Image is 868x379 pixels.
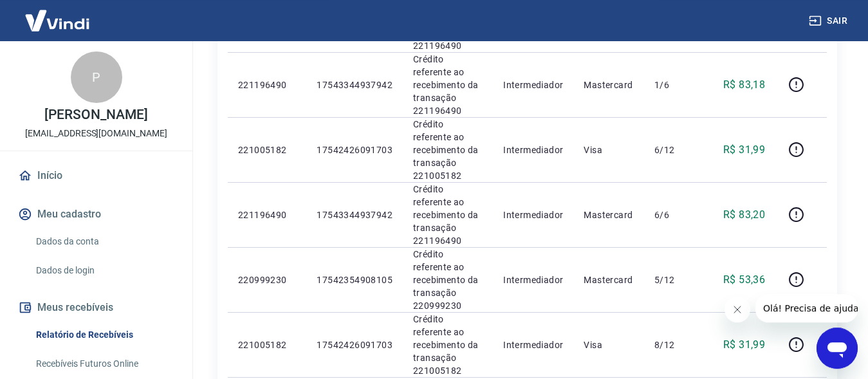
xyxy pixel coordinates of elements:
p: Intermediador [503,79,563,91]
p: 220999230 [238,273,296,286]
div: P [71,51,122,103]
a: Início [15,162,177,190]
button: Sair [806,9,853,33]
p: Intermediador [503,273,563,286]
p: Mastercard [584,273,634,286]
p: Intermediador [503,143,563,156]
p: 17542354908105 [317,273,392,286]
p: Intermediador [503,208,563,221]
p: 221005182 [238,143,296,156]
p: Mastercard [584,208,634,221]
p: R$ 83,20 [723,207,765,223]
p: Crédito referente ao recebimento da transação 220999230 [413,248,483,312]
p: 221005182 [238,338,296,351]
p: R$ 83,18 [723,77,765,93]
p: R$ 53,36 [723,272,765,288]
p: Mastercard [584,79,634,91]
img: Vindi [15,1,99,40]
p: Visa [584,338,634,351]
p: 221196490 [238,79,296,91]
p: Crédito referente ao recebimento da transação 221005182 [413,313,483,377]
p: R$ 31,99 [723,337,765,353]
p: 1/6 [654,79,692,91]
p: [EMAIL_ADDRESS][DOMAIN_NAME] [25,127,167,140]
p: 17543344937942 [317,208,392,221]
p: 221196490 [238,208,296,221]
p: 5/12 [654,273,692,286]
a: Dados de login [31,257,177,284]
a: Relatório de Recebíveis [31,322,177,348]
p: Intermediador [503,338,563,351]
button: Meu cadastro [15,200,177,228]
p: 17542426091703 [317,338,392,351]
span: Olá! Precisa de ajuda? [8,9,108,19]
p: 17543344937942 [317,79,392,91]
button: Meus recebíveis [15,293,177,322]
a: Dados da conta [31,228,177,255]
p: Visa [584,143,634,156]
p: [PERSON_NAME] [44,108,147,122]
a: Recebíveis Futuros Online [31,351,177,377]
iframe: Botão para abrir a janela de mensagens [817,328,858,369]
p: Crédito referente ao recebimento da transação 221196490 [413,53,483,117]
p: R$ 31,99 [723,142,765,158]
p: Crédito referente ao recebimento da transação 221196490 [413,183,483,247]
p: 6/12 [654,143,692,156]
p: 8/12 [654,338,692,351]
p: Crédito referente ao recebimento da transação 221005182 [413,118,483,182]
iframe: Mensagem da empresa [755,294,858,322]
p: 17542426091703 [317,143,392,156]
p: 6/6 [654,208,692,221]
iframe: Fechar mensagem [725,297,750,322]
